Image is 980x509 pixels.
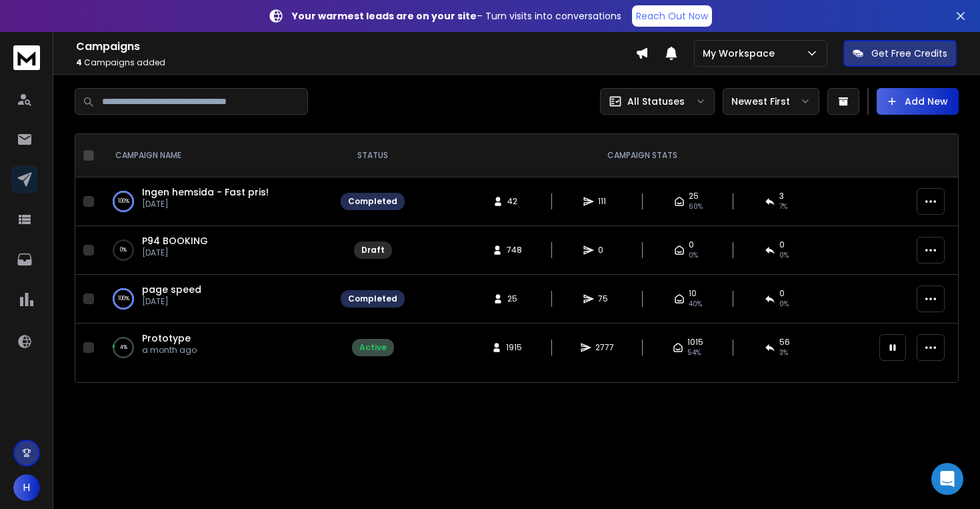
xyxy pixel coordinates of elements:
a: Reach Out Now [632,5,712,27]
td: 100%Ingen hemsida - Fast pris![DATE] [99,177,333,226]
th: CAMPAIGN NAME [99,134,333,177]
div: Active [359,342,387,353]
span: 2777 [595,342,614,353]
p: All Statuses [627,95,685,108]
p: a month ago [142,345,197,356]
span: 54 % [687,348,701,358]
div: Open Intercom Messenger [931,463,963,495]
h1: Campaigns [76,39,635,55]
span: 10 [689,288,697,299]
button: Add New [877,88,959,115]
a: Ingen hemsida - Fast pris! [142,185,269,199]
div: Draft [361,245,385,256]
p: 100 % [118,292,129,306]
span: 25 [689,191,699,201]
th: STATUS [333,134,413,177]
strong: Your warmest leads are on your site [292,9,477,23]
p: 100 % [118,195,129,208]
span: 75 [598,294,611,304]
span: 111 [598,196,611,207]
span: 3 % [779,348,788,358]
div: Completed [348,196,397,207]
span: 1015 [687,337,703,348]
span: 3 [779,191,784,201]
span: 42 [507,196,521,207]
span: 0 [779,239,785,250]
p: [DATE] [142,247,208,258]
a: P94 BOOKING [142,234,208,247]
button: H [13,474,40,501]
button: Get Free Credits [843,40,957,67]
span: 40 % [689,299,702,310]
span: 25 [507,294,521,304]
span: 7 % [779,201,787,212]
span: 0 % [779,299,789,310]
span: 0 [689,239,694,250]
span: 0% [689,250,698,261]
span: 56 [779,337,790,348]
span: 0% [779,250,789,261]
td: 0%P94 BOOKING[DATE] [99,226,333,275]
span: 748 [507,245,522,256]
p: Get Free Credits [871,47,947,60]
p: 0 % [120,243,127,257]
a: Prototype [142,332,191,345]
p: Reach Out Now [636,9,708,23]
button: Newest First [723,88,819,115]
span: 1915 [506,342,522,353]
img: logo [13,45,40,70]
p: [DATE] [142,296,201,307]
th: CAMPAIGN STATS [413,134,871,177]
span: 0 [598,245,611,256]
p: – Turn visits into conversations [292,9,621,23]
p: My Workspace [703,47,780,60]
span: 4 [76,57,82,68]
p: 4 % [120,341,127,354]
p: Campaigns added [76,57,635,68]
span: 60 % [689,201,703,212]
td: 100%page speed[DATE] [99,275,333,324]
p: [DATE] [142,199,269,209]
span: 0 [779,288,785,299]
div: Completed [348,294,397,304]
a: page speed [142,283,201,296]
td: 4%Prototypea month ago [99,324,333,372]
